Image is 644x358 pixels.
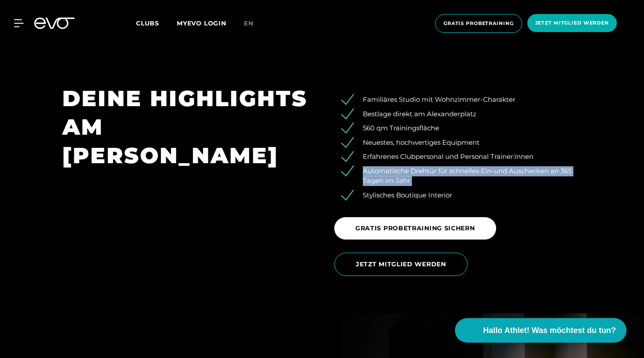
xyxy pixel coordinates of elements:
span: Clubs [136,19,159,27]
li: Stylisches Boutique Interior [347,190,582,200]
li: Familiäres Studio mit Wohnzimmer-Charakter [347,95,582,105]
a: GRATIS PROBETRAINING SICHERN [334,211,500,246]
a: en [244,18,264,29]
a: Gratis Probetraining [433,14,525,33]
span: en [244,19,254,27]
li: Erfahrenes Clubpersonal und Personal Trainer:innen [347,152,582,162]
span: JETZT MITGLIED WERDEN [356,260,446,269]
a: JETZT MITGLIED WERDEN [334,246,471,283]
li: Automatische Drehtür für schnelles Ein-und Auschecken an 365 Tagen im Jahr [347,166,582,186]
span: Jetzt Mitglied werden [535,19,609,27]
li: Neuestes, hochwertiges Equipment [347,138,582,148]
span: Hallo Athlet! Was möchtest du tun? [483,325,616,337]
button: Hallo Athlet! Was möchtest du tun? [455,318,626,343]
li: 560 qm Trainingsfläche [347,123,582,133]
a: MYEVO LOGIN [177,19,226,27]
h1: DEINE HIGHLIGHTS AM [PERSON_NAME] [62,84,310,170]
a: Jetzt Mitglied werden [525,14,619,33]
li: Bestlage direkt am Alexanderplatz [347,109,582,119]
span: Gratis Probetraining [444,20,514,27]
span: GRATIS PROBETRAINING SICHERN [355,224,475,233]
a: Clubs [136,19,177,27]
